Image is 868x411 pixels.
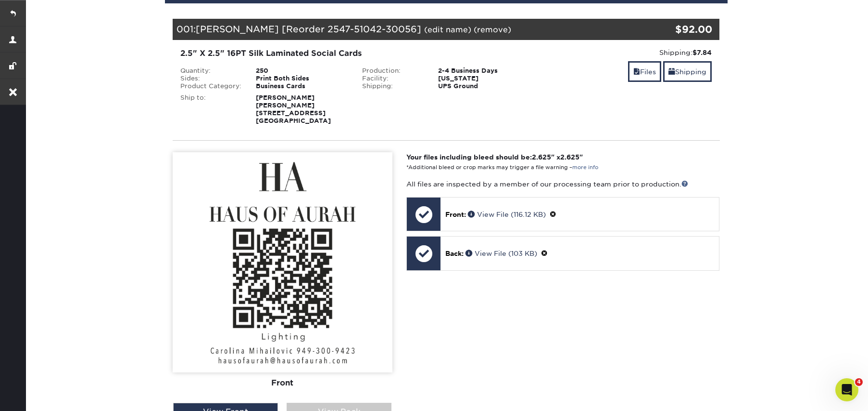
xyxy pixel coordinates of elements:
[692,49,712,56] strong: $7.84
[629,22,713,37] div: $92.00
[668,68,675,76] span: shipping
[465,250,537,257] a: View File (103 KB)
[424,25,471,34] a: (edit name)
[2,382,82,408] iframe: Google Customer Reviews
[532,153,551,161] span: 2.625
[196,24,421,34] span: [PERSON_NAME] [Reorder 2547-51042-30056]
[855,378,863,386] span: 4
[835,378,858,401] iframe: Intercom live chat
[173,82,249,90] div: Product Category:
[406,179,719,189] p: All files are inspected by a member of our processing team prior to production.
[173,372,392,393] div: Front
[572,164,598,171] a: more info
[544,48,712,57] div: Shipping:
[560,153,579,161] span: 2.625
[173,75,249,82] div: Sides:
[173,94,249,125] div: Ship to:
[249,82,355,90] div: Business Cards
[355,67,431,75] div: Production:
[628,61,661,82] a: Files
[249,75,355,82] div: Print Both Sides
[173,19,629,40] div: 001:
[355,75,431,82] div: Facility:
[663,61,712,82] a: Shipping
[180,48,530,59] div: 2.5" X 2.5" 16PT Silk Laminated Social Cards
[474,25,511,34] a: (remove)
[468,211,546,218] a: View File (116.12 KB)
[406,153,583,161] strong: Your files including bleed should be: " x "
[431,82,537,90] div: UPS Ground
[249,67,355,75] div: 250
[406,164,598,171] small: *Additional bleed or crop marks may trigger a file warning –
[431,75,537,82] div: [US_STATE]
[445,250,464,257] span: Back:
[633,68,640,76] span: files
[256,94,331,124] strong: [PERSON_NAME] [PERSON_NAME] [STREET_ADDRESS] [GEOGRAPHIC_DATA]
[173,67,249,75] div: Quantity:
[445,211,466,218] span: Front:
[431,67,537,75] div: 2-4 Business Days
[355,82,431,90] div: Shipping:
